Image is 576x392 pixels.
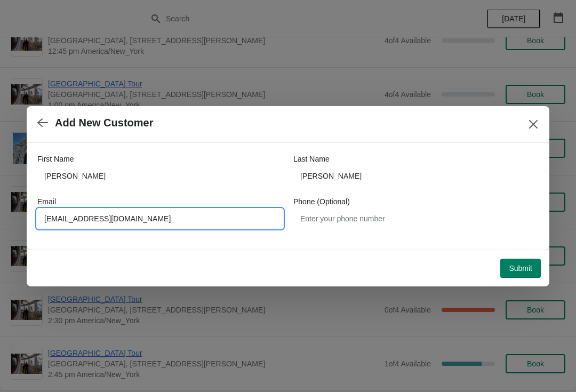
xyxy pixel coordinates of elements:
[293,196,350,207] label: Phone (Optional)
[293,166,539,186] input: Smith
[509,264,532,273] span: Submit
[37,209,283,228] input: Enter your email
[37,154,74,164] label: First Name
[37,196,56,207] label: Email
[293,154,330,164] label: Last Name
[55,117,153,129] h2: Add New Customer
[37,166,283,186] input: John
[500,259,541,278] button: Submit
[524,115,543,134] button: Close
[293,209,539,228] input: Enter your phone number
